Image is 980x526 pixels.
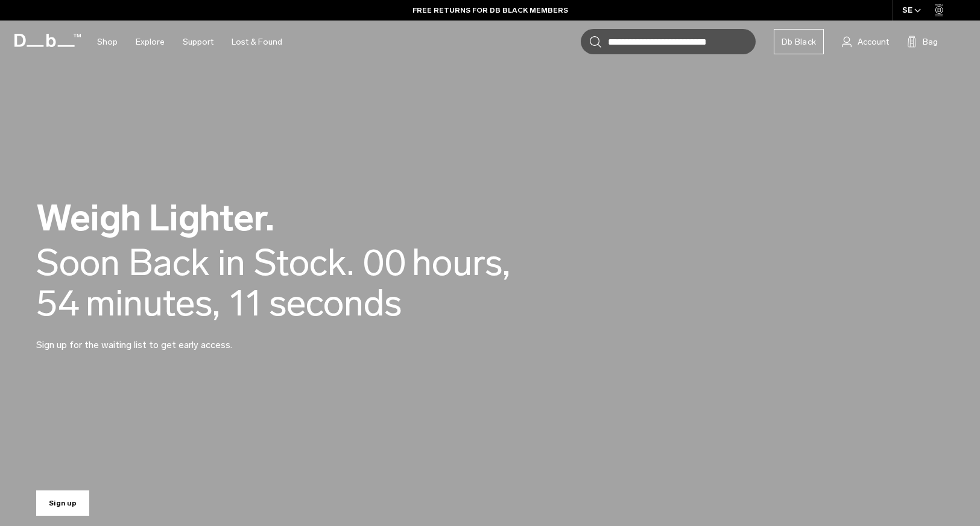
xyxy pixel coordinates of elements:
span: minutes [86,283,220,323]
div: Soon Back in Stock. [36,242,354,283]
a: Support [183,21,213,63]
span: 54 [36,283,80,323]
nav: Main Navigation [88,21,291,63]
span: Account [858,36,889,48]
h2: Weigh Lighter. [36,200,579,236]
span: , [212,281,220,325]
span: hours, [412,242,510,283]
span: seconds [269,283,402,323]
span: Bag [923,36,938,48]
a: Account [842,34,889,49]
button: Bag [907,34,938,49]
a: Lost & Found [232,21,282,63]
span: 00 [363,242,406,283]
a: Db Black [774,29,824,54]
span: 11 [229,283,263,323]
a: FREE RETURNS FOR DB BLACK MEMBERS [413,5,568,16]
a: Explore [136,21,165,63]
a: Sign up [36,490,89,516]
a: Shop [97,21,118,63]
p: Sign up for the waiting list to get early access. [36,323,326,352]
